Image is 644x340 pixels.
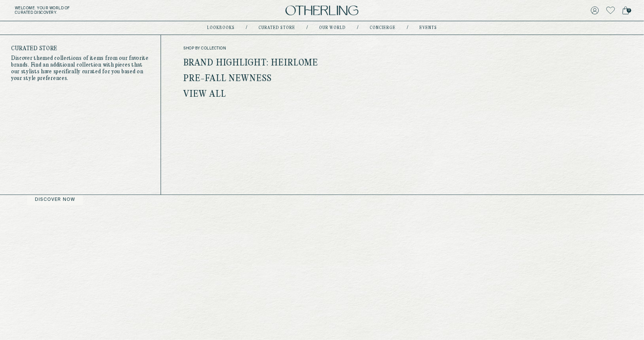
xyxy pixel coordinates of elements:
[27,194,83,205] a: DISCOVER NOW
[183,46,333,51] span: shop by collection
[183,90,226,99] a: View all
[319,26,346,30] a: Our world
[258,26,295,30] a: Curated store
[407,25,408,31] div: /
[11,46,149,51] h4: Curated store
[183,74,272,84] a: Pre-Fall Newness
[11,55,149,82] p: Discover themed collections of items from our favorite brands. Find an additional collection with...
[370,26,396,30] a: concierge
[183,58,319,68] a: Brand Highlight: Heirlome
[627,8,631,13] span: 0
[622,5,629,16] a: 0
[306,25,308,31] div: /
[419,26,437,30] a: events
[15,6,199,15] h5: Welcome . Your world of curated discovery.
[357,25,358,31] div: /
[246,25,247,31] div: /
[207,26,235,30] a: lookbooks
[286,6,358,16] img: logo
